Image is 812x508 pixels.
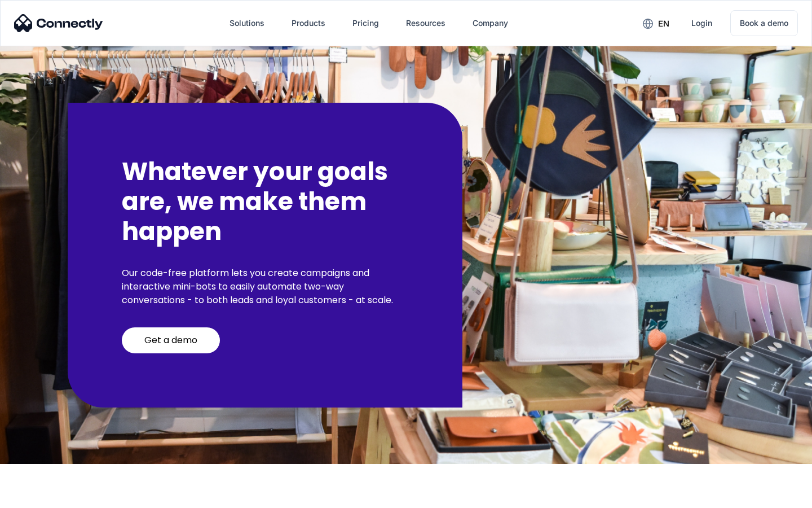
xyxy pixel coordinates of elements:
[343,10,388,37] a: Pricing
[292,15,325,31] div: Products
[397,10,454,37] div: Resources
[352,15,379,31] div: Pricing
[658,16,669,32] div: en
[144,335,197,346] div: Get a demo
[406,15,445,31] div: Resources
[122,266,408,307] p: Our code-free platform lets you create campaigns and interactive mini-bots to easily automate two...
[14,14,103,32] img: Connectly Logo
[220,10,273,37] div: Solutions
[634,15,678,32] div: en
[473,15,508,31] div: Company
[122,157,408,246] h2: Whatever your goals are, we make them happen
[230,15,264,31] div: Solutions
[464,10,517,37] div: Company
[682,10,721,37] a: Login
[691,15,712,31] div: Login
[283,10,334,37] div: Products
[730,10,798,36] a: Book a demo
[11,488,68,504] aside: Language selected: English
[23,488,68,504] ul: Language list
[122,327,220,353] a: Get a demo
